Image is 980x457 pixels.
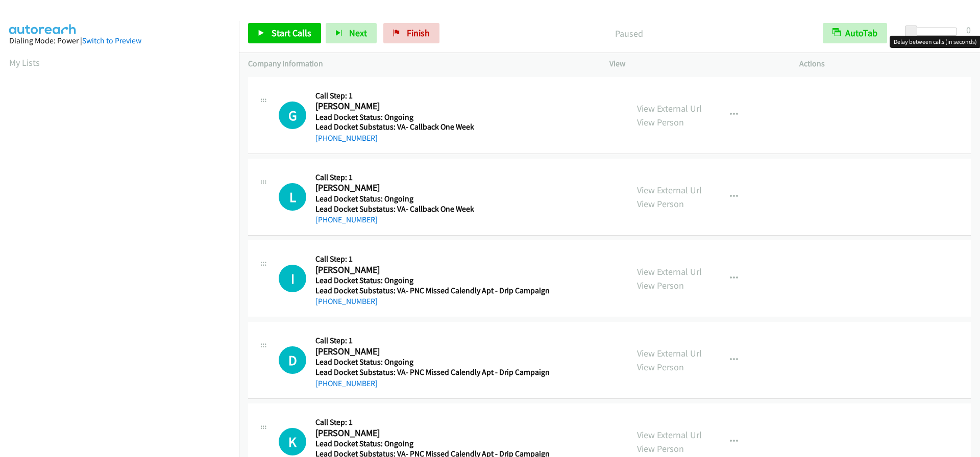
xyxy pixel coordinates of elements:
[279,183,306,211] h1: L
[315,91,546,101] h5: Call Step: 1
[82,36,141,45] a: Switch to Preview
[609,58,781,70] p: View
[315,133,378,143] a: [PHONE_NUMBER]
[383,23,439,43] a: Finish
[637,280,684,291] a: View Person
[279,346,306,374] div: The call is yet to be attempted
[315,346,546,358] h2: [PERSON_NAME]
[315,296,378,306] a: [PHONE_NUMBER]
[279,101,306,129] h1: G
[315,439,550,449] h5: Lead Docket Status: Ongoing
[637,103,702,114] a: View External Url
[315,182,546,194] h2: [PERSON_NAME]
[637,347,702,359] a: View External Url
[315,275,550,286] h5: Lead Docket Status: Ongoing
[823,23,887,43] button: AutoTab
[315,367,550,377] h5: Lead Docket Substatus: VA- PNC Missed Calendly Apt - Drip Campaign
[315,215,378,224] a: [PHONE_NUMBER]
[315,357,550,367] h5: Lead Docket Status: Ongoing
[637,116,684,128] a: View Person
[637,443,684,454] a: View Person
[349,27,367,39] span: Next
[279,265,306,292] div: The call is yet to be attempted
[279,265,306,292] h1: I
[279,428,306,455] h1: K
[9,57,40,68] a: My Lists
[637,429,702,441] a: View External Url
[315,378,378,388] a: [PHONE_NUMBER]
[279,346,306,374] h1: D
[315,254,550,264] h5: Call Step: 1
[315,264,546,276] h2: [PERSON_NAME]
[315,336,550,346] h5: Call Step: 1
[326,23,377,43] button: Next
[315,204,546,214] h5: Lead Docket Substatus: VA- Callback One Week
[637,184,702,196] a: View External Url
[407,27,430,39] span: Finish
[315,194,546,204] h5: Lead Docket Status: Ongoing
[279,183,306,211] div: The call is yet to be attempted
[315,417,550,427] h5: Call Step: 1
[279,101,306,129] div: The call is yet to be attempted
[315,122,546,132] h5: Lead Docket Substatus: VA- Callback One Week
[272,27,311,39] span: Start Calls
[248,23,321,43] a: Start Calls
[315,427,546,439] h2: [PERSON_NAME]
[637,198,684,210] a: View Person
[279,428,306,455] div: The call is yet to be attempted
[315,100,546,112] h2: [PERSON_NAME]
[966,23,971,37] div: 0
[799,58,971,70] p: Actions
[315,286,550,296] h5: Lead Docket Substatus: VA- PNC Missed Calendly Apt - Drip Campaign
[637,266,702,277] a: View External Url
[637,361,684,373] a: View Person
[9,35,230,47] div: Dialing Mode: Power |
[248,58,591,70] p: Company Information
[315,172,546,183] h5: Call Step: 1
[315,112,546,122] h5: Lead Docket Status: Ongoing
[453,27,804,40] p: Paused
